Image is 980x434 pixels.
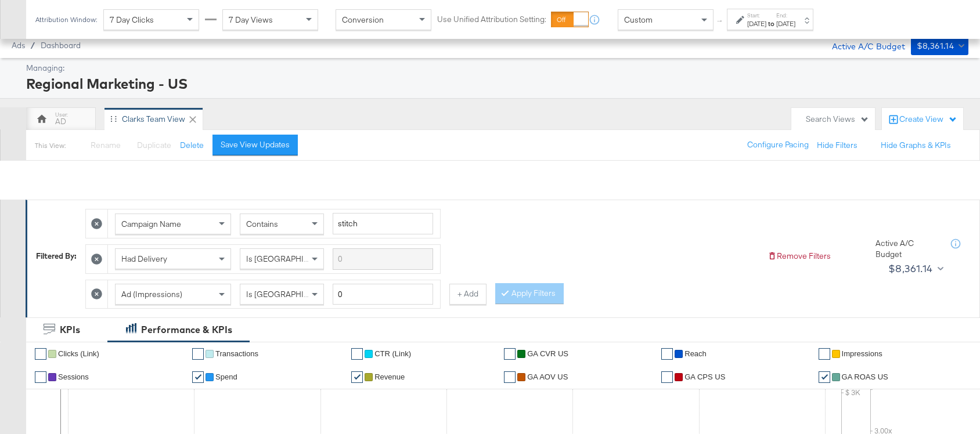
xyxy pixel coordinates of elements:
[110,115,117,122] div: Drag to reorder tab
[110,15,154,25] span: 7 Day Clicks
[12,41,25,50] span: Ads
[36,251,77,262] div: Filtered By:
[351,371,363,383] a: ✔
[776,12,795,19] label: End:
[342,15,384,25] span: Conversion
[35,16,98,24] div: Attribution Window:
[819,348,830,360] a: ✔
[527,349,568,358] span: GA CVR US
[449,284,487,305] button: + Add
[504,371,516,383] a: ✔
[911,37,968,55] button: $8,361.14
[180,140,204,151] button: Delete
[715,20,726,24] span: ↑
[229,15,273,25] span: 7 Day Views
[121,219,181,229] span: Campaign Name
[333,213,433,234] input: Enter a search term
[41,41,81,50] a: Dashboard
[221,139,290,150] div: Save View Updates
[661,348,673,360] a: ✔
[91,140,121,150] span: Rename
[192,371,204,383] a: ✔
[60,323,80,337] div: KPIs
[351,348,363,360] a: ✔
[888,260,933,277] div: $8,361.14
[881,140,951,151] button: Hide Graphs & KPIs
[35,141,66,150] div: This View:
[35,371,46,383] a: ✔
[819,371,830,383] a: ✔
[121,289,182,299] span: Ad (Impressions)
[192,348,204,360] a: ✔
[842,372,888,381] span: GA ROAS US
[776,19,795,28] div: [DATE]
[842,349,882,358] span: Impressions
[747,12,766,19] label: Start:
[875,238,939,259] div: Active A/C Budget
[661,371,673,383] a: ✔
[884,259,946,278] button: $8,361.14
[58,372,89,381] span: Sessions
[246,289,335,299] span: Is [GEOGRAPHIC_DATA]
[437,14,546,25] label: Use Unified Attribution Setting:
[215,349,258,358] span: Transactions
[747,19,766,28] div: [DATE]
[137,140,171,150] span: Duplicate
[333,248,433,270] input: Enter a search term
[25,41,41,50] span: /
[766,19,776,28] strong: to
[212,135,298,155] button: Save View Updates
[26,63,965,74] div: Managing:
[55,116,66,127] div: AD
[215,372,237,381] span: Spend
[58,349,99,358] span: Clicks (Link)
[917,39,954,53] div: $8,361.14
[121,254,167,264] span: Had Delivery
[246,219,278,229] span: Contains
[817,140,858,151] button: Hide Filters
[141,323,232,337] div: Performance & KPIs
[246,254,335,264] span: Is [GEOGRAPHIC_DATA]
[684,372,725,381] span: GA CPS US
[35,348,46,360] a: ✔
[739,135,817,155] button: Configure Pacing
[374,349,411,358] span: CTR (Link)
[820,37,905,54] div: Active A/C Budget
[527,372,568,381] span: GA AOV US
[684,349,707,358] span: Reach
[806,114,869,125] div: Search Views
[899,114,957,125] div: Create View
[26,74,965,93] div: Regional Marketing - US
[374,372,405,381] span: Revenue
[768,251,831,262] button: Remove Filters
[122,114,185,125] div: Clarks Team View
[504,348,516,360] a: ✔
[624,15,653,25] span: Custom
[333,284,433,305] input: Enter a number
